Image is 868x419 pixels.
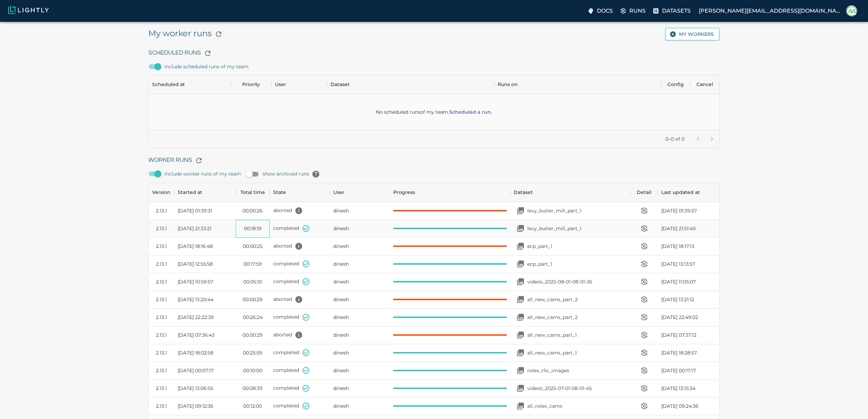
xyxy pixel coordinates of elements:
button: No new videos to process in input datasource 'gs://need-annotation-mldata'! All videos have alrea... [292,328,306,342]
button: View worker run detail [637,293,651,306]
button: Open your dataset videos_2025-08-01-08-01-36 [514,275,527,289]
div: Config [667,75,684,94]
button: State set to COMPLETED [299,310,313,324]
div: Priority [231,75,271,94]
button: State set to COMPLETED [299,381,313,395]
span: Dinesh T (Moii) [333,225,349,232]
div: 2.13.1 [156,403,167,409]
div: Started at [178,183,202,202]
p: ecp_part_1 [527,243,552,250]
a: Docs [586,5,616,17]
span: show archived runs [263,167,323,181]
div: 2.13.1 [156,278,167,285]
span: Dinesh T (Moii) [333,278,349,285]
span: [DATE] 07:36:43 [178,332,215,338]
time: 00:25:59 [243,349,262,356]
div: 2.13.1 [156,225,167,232]
span: [DATE] 18:16:48 [178,243,213,250]
div: No scheduled runs of my team . [376,94,492,130]
div: 2.13.1 [156,332,167,338]
time: 00:26:24 [243,314,263,321]
a: Open your dataset ecp_part_1ecp_part_1 [514,239,552,253]
span: [DATE] 12:55:58 [178,261,213,267]
div: User [330,183,390,202]
span: [DATE] 18:02:58 [178,349,214,356]
span: completed [273,367,299,373]
span: [DATE] 01:39:57 [661,207,697,214]
button: View worker run detail [637,239,651,253]
span: [DATE] 13:06:55 [178,385,213,392]
div: Progress [393,183,415,202]
div: Scheduled at [152,75,185,94]
div: Total time [240,183,265,202]
button: My workers [665,28,720,41]
a: Scheduled a run. [449,109,492,115]
div: Dataset [514,183,533,202]
span: [DATE] 21:33:21 [178,225,211,232]
span: Dinesh T (Moii) [333,403,349,409]
time: 00:00:25 [243,243,263,250]
span: completed [273,314,299,320]
p: levy_butler_mill_part_1 [527,225,582,232]
span: [DATE] 01:39:31 [178,207,212,214]
button: help [309,167,323,181]
time: 00:05:10 [243,278,262,285]
p: all_new_cams_part_1 [527,332,577,338]
div: Config [661,75,690,94]
button: Open your dataset all_new_cams_part_1 [514,328,527,342]
div: User [271,75,327,94]
div: 2.13.1 [156,385,167,392]
span: completed [273,403,299,409]
span: [DATE] 09:12:36 [178,403,214,409]
span: [DATE] 21:51:40 [661,225,696,232]
time: 00:12:00 [243,403,262,409]
span: Dinesh T (Moii) [333,332,349,338]
div: Cancel [696,75,713,94]
button: State set to COMPLETED [299,275,313,289]
button: View worker run detail [637,222,651,235]
button: Open your dataset ecp_part_1 [514,239,527,253]
span: [DATE] 09:24:36 [661,403,698,409]
span: include worker runs of my team [164,170,241,177]
p: ecp_part_1 [527,261,552,267]
div: 2.13.1 [156,261,167,267]
h5: My worker runs [148,27,225,41]
span: Dinesh T (Moii) [333,385,349,392]
p: all_new_cams_part_2 [527,296,578,303]
button: No new videos to process in input datasource 'gs://need-annotation-mldata'! All videos have alrea... [292,293,306,306]
span: [DATE] 11:05:07 [661,278,696,285]
a: Open your dataset all_rolex_camsall_rolex_cams [514,399,562,413]
button: View worker run detail [637,310,651,324]
button: Open your dataset all_rolex_cams [514,399,527,413]
label: [PERSON_NAME][EMAIL_ADDRESS][DOMAIN_NAME]Lakshman Balasubramanian [696,3,860,18]
span: Dinesh T (Moii) [333,261,349,267]
span: include scheduled runs of my team [164,63,249,70]
div: Progress [390,183,510,202]
p: videos_2025-08-01-08-01-36 [527,278,592,285]
p: Docs [597,7,613,15]
div: Detail [637,183,651,202]
div: Detail [631,183,658,202]
a: Open your dataset rolex_rlic_imagesrolex_rlic_images [514,364,569,377]
div: Last updated at [661,183,700,202]
button: State set to COMPLETED [299,364,313,377]
span: [DATE] 18:28:57 [661,349,697,356]
p: 0–0 of 0 [665,136,685,142]
div: Cancel [690,75,719,94]
button: No new videos to process in input datasource 'gs://need-annotation-mldata'! All videos have alrea... [292,204,306,218]
p: all_new_cams_part_2 [527,314,578,321]
button: Open your dataset levy_butler_mill_part_1 [514,222,527,235]
a: Open your dataset videos_2025-07-01-08-01-45videos_2025-07-01-08-01-45 [514,381,592,395]
label: Datasets [651,5,693,17]
div: User [275,75,286,94]
img: Lakshman Balasubramanian [846,5,857,16]
div: Runs on [498,75,518,94]
button: State set to COMPLETED [299,399,313,413]
button: Open your dataset all_new_cams_part_2 [514,310,527,324]
button: View worker run detail [637,364,651,377]
img: Lightly [8,6,49,14]
span: completed [273,261,299,267]
span: Dinesh T (Moii) [333,367,349,374]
